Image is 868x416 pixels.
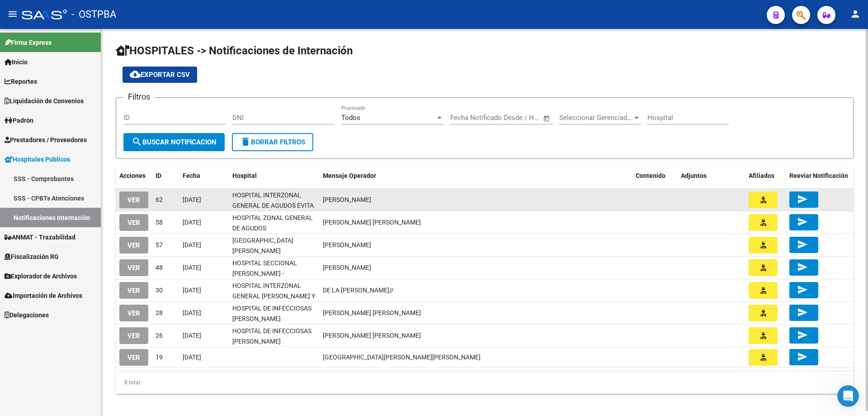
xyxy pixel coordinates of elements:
[156,219,163,226] span: 58
[123,133,225,151] button: Buscar Notificacion
[636,172,665,179] span: Contenido
[232,214,313,252] span: HOSPITAL ZONAL GENERAL DE AGUDOS DESCENTRALIZADO EVITA PUEBLO
[116,44,353,57] span: HOSPITALES -> Notificaciones de Internación
[119,349,148,366] button: VER
[127,196,140,204] span: VER
[232,327,311,345] span: HOSPITAL DE INFECCIOSAS [PERSON_NAME]
[323,354,481,361] span: HOSPITAL DE VILLA GESELL
[323,219,421,226] span: LEON ROJAS SERGIO MARTIN
[127,309,140,317] span: VER
[132,136,142,147] mat-icon: search
[183,352,225,363] div: [DATE]
[319,166,632,186] datatable-header-cell: Mensaje Operador
[5,115,33,125] span: Padrón
[797,216,808,227] mat-icon: send
[152,166,179,186] datatable-header-cell: ID
[156,172,161,179] span: ID
[323,172,376,179] span: Mensaje Operador
[7,9,18,19] mat-icon: menu
[749,172,774,179] span: Afiliados
[5,77,37,86] span: Reportes
[123,91,155,103] h3: Filtros
[240,138,305,146] span: Borrar Filtros
[5,271,77,281] span: Explorador de Archivos
[183,330,225,341] div: [DATE]
[156,332,163,339] span: 26
[495,114,539,122] input: Fecha fin
[179,166,229,186] datatable-header-cell: Fecha
[797,284,808,295] mat-icon: send
[119,237,148,253] button: VER
[5,154,70,164] span: Hospitales Públicos
[183,217,225,228] div: [DATE]
[797,330,808,340] mat-icon: send
[116,371,854,394] div: 8 total
[123,67,197,83] button: Exportar CSV
[797,351,808,362] mat-icon: send
[229,166,319,186] datatable-header-cell: Hospital
[5,310,49,320] span: Delegaciones
[5,38,52,48] span: Firma Express
[797,239,808,250] mat-icon: send
[677,166,745,186] datatable-header-cell: Adjuntos
[323,287,394,294] span: DE LA GRACIA BARRIOS FATIMA//
[119,214,148,231] button: VER
[323,332,421,339] span: AYALA , MATEO NICOLAS
[240,136,251,147] mat-icon: delete
[745,166,786,186] datatable-header-cell: Afiliados
[232,305,311,322] span: HOSPITAL DE INFECCIOSAS [PERSON_NAME]
[797,262,808,273] mat-icon: send
[119,172,146,179] span: Acciones
[323,196,371,203] span: ROJAS LEON
[156,196,163,203] span: 62
[450,114,487,122] input: Fecha inicio
[119,191,148,208] button: VER
[156,264,163,271] span: 48
[183,195,225,205] div: [DATE]
[323,264,371,271] span: QUINTERO ANGEL MARTIN
[156,241,163,249] span: 57
[232,237,293,254] span: [GEOGRAPHIC_DATA][PERSON_NAME]
[5,291,82,301] span: Importación de Archivos
[119,305,148,321] button: VER
[786,166,854,186] datatable-header-cell: Reeviar Notificación
[232,133,313,151] button: Borrar Filtros
[797,307,808,318] mat-icon: send
[681,172,707,179] span: Adjuntos
[71,5,116,24] span: - OSTPBA
[183,308,225,318] div: [DATE]
[323,241,371,249] span: Duarte Facundo Agustin
[797,194,808,205] mat-icon: send
[232,172,257,179] span: Hospital
[232,282,315,310] span: HOSPITAL INTERZONAL GENERAL [PERSON_NAME] Y PLANES
[183,240,225,250] div: [DATE]
[127,332,140,340] span: VER
[183,285,225,296] div: [DATE]
[632,166,677,186] datatable-header-cell: Contenido
[116,166,152,186] datatable-header-cell: Acciones
[127,219,140,227] span: VER
[183,172,200,179] span: Fecha
[127,264,140,272] span: VER
[127,287,140,295] span: VER
[5,232,75,242] span: ANMAT - Trazabilidad
[789,172,848,179] span: Reeviar Notificación
[132,138,217,146] span: Buscar Notificacion
[542,113,552,124] button: Open calendar
[156,354,163,361] span: 19
[130,71,190,79] span: Exportar CSV
[130,69,141,80] mat-icon: cloud_download
[837,385,859,407] iframe: Intercom live chat
[232,259,297,287] span: HOSPITAL SECCIONAL [PERSON_NAME] - [PERSON_NAME]
[156,287,163,294] span: 30
[119,282,148,299] button: VER
[323,309,421,316] span: AYALA , MATEO NICOLAS
[232,191,314,209] span: HOSPITAL INTERZONAL GENERAL DE AGUDOS EVITA
[5,96,84,106] span: Liquidación de Convenios
[183,263,225,273] div: [DATE]
[5,135,87,145] span: Prestadores / Proveedores
[850,9,861,19] mat-icon: person
[156,309,163,316] span: 28
[119,259,148,276] button: VER
[119,327,148,344] button: VER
